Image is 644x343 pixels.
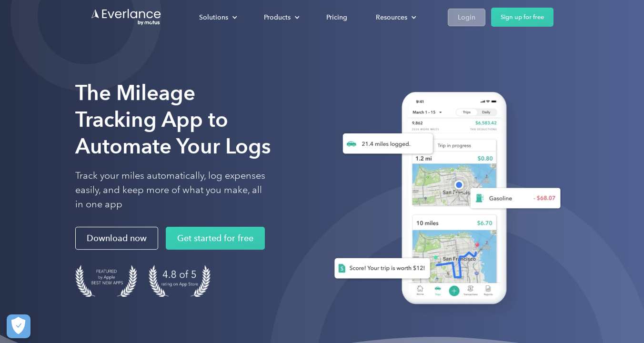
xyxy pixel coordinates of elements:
[376,11,407,23] div: Resources
[254,9,307,26] div: Products
[190,9,245,26] div: Solutions
[264,11,291,23] div: Products
[319,82,568,319] img: Everlance, mileage tracker app, expense tracking app
[91,8,162,26] a: Go to homepage
[166,227,265,250] a: Get started for free
[317,9,357,26] a: Pricing
[448,9,485,26] a: Login
[491,8,553,27] a: Sign up for free
[366,9,424,26] div: Resources
[199,11,228,23] div: Solutions
[149,265,211,297] img: 4.9 out of 5 stars on the app store
[7,314,30,338] button: Cookies Settings
[75,265,137,297] img: Badge for Featured by Apple Best New Apps
[458,11,475,23] div: Login
[75,80,271,159] strong: The Mileage Tracking App to Automate Your Logs
[326,11,347,23] div: Pricing
[75,169,266,212] p: Track your miles automatically, log expenses easily, and keep more of what you make, all in one app
[75,227,158,250] a: Download now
